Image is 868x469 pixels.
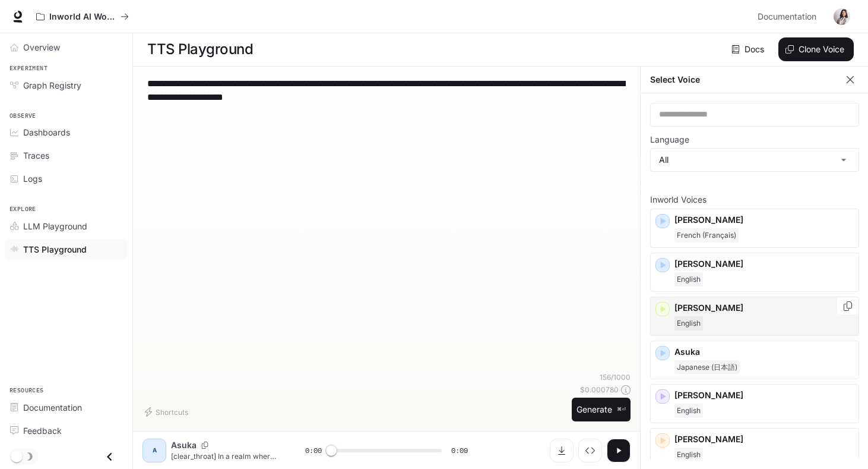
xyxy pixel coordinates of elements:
button: All workspaces [31,5,134,29]
button: Copy Voice ID [197,442,213,449]
p: [clear_throat] In a realm where magic flows like rivers and dragons soar through crimson skies, a... [171,451,277,461]
p: [PERSON_NAME] [674,433,854,445]
span: English [674,316,703,330]
button: Shortcuts [142,402,193,421]
p: $ 0.000780 [580,385,619,395]
div: A [145,441,164,460]
a: Logs [5,168,128,189]
span: Logs [23,172,42,185]
p: Asuka [171,439,197,451]
button: Close drawer [96,445,123,469]
p: 156 / 1000 [600,372,631,382]
span: English [674,448,703,462]
p: ⌘⏎ [617,406,626,413]
a: Docs [729,37,769,61]
a: Graph Registry [5,75,128,96]
p: Inworld AI Wonderland [49,12,116,22]
span: Graph Registry [23,79,81,92]
button: Inspect [578,439,602,462]
span: Feedback [23,424,62,437]
a: Documentation [5,397,128,418]
span: 0:00 [305,445,322,457]
a: Overview [5,37,128,58]
span: Dark mode toggle [11,449,23,462]
span: English [674,404,703,418]
div: All [651,149,859,171]
button: Generate⌘⏎ [572,398,631,422]
span: French (Français) [674,228,739,243]
button: User avatar [830,5,854,29]
p: Asuka [674,346,854,358]
span: Dashboards [23,126,70,139]
img: User avatar [834,8,850,25]
p: [PERSON_NAME] [674,258,854,270]
a: Traces [5,145,128,166]
span: Overview [23,41,60,53]
button: Download audio [550,439,574,462]
span: 0:09 [451,445,468,457]
p: [PERSON_NAME] [674,302,854,314]
a: Documentation [753,5,825,29]
span: Traces [23,149,49,162]
button: Clone Voice [778,37,854,61]
span: Japanese (日本語) [674,360,740,374]
a: Feedback [5,420,128,441]
p: Language [650,136,689,144]
span: Documentation [23,401,82,414]
p: [PERSON_NAME] [674,214,854,226]
a: Dashboards [5,122,128,143]
span: Documentation [758,10,816,24]
h1: TTS Playground [147,37,253,61]
p: Inworld Voices [650,196,859,204]
a: TTS Playground [5,239,128,260]
button: Copy Voice ID [842,301,854,311]
p: [PERSON_NAME] [674,389,854,401]
span: TTS Playground [23,243,87,256]
a: LLM Playground [5,216,128,237]
span: English [674,272,703,287]
span: LLM Playground [23,220,87,232]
